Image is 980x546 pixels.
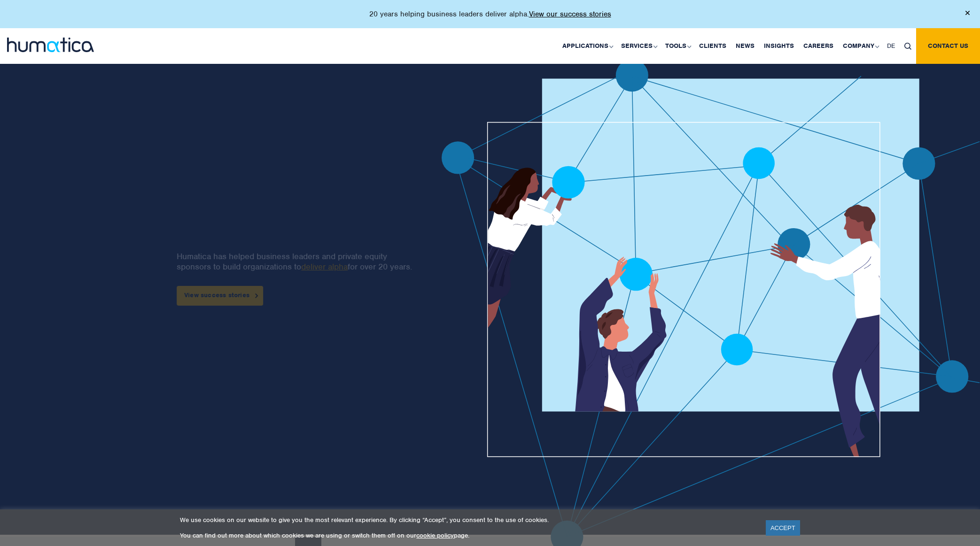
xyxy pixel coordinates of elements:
a: News [731,28,759,64]
a: Company [838,28,882,64]
p: You can find out more about which cookies we are using or switch them off on our page. [180,531,754,539]
a: View our success stories [529,9,611,19]
p: 20 years helping business leaders deliver alpha. [369,9,611,19]
a: View success stories [177,286,263,306]
p: Humatica has helped business leaders and private equity sponsors to build organizations to for ov... [177,251,415,272]
a: DE [882,28,900,64]
a: Services [616,28,661,64]
img: arrowicon [255,293,258,298]
a: Applications [558,28,616,64]
a: Contact us [916,28,980,64]
span: DE [887,42,895,50]
a: Clients [694,28,731,64]
a: deliver alpha [301,261,348,272]
a: Careers [799,28,838,64]
a: ACCEPT [766,520,800,536]
p: We use cookies on our website to give you the most relevant experience. By clicking “Accept”, you... [180,516,754,524]
img: logo [7,38,94,52]
a: Insights [759,28,799,64]
a: Tools [661,28,694,64]
a: cookie policy [416,531,454,539]
img: search_icon [904,43,911,50]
